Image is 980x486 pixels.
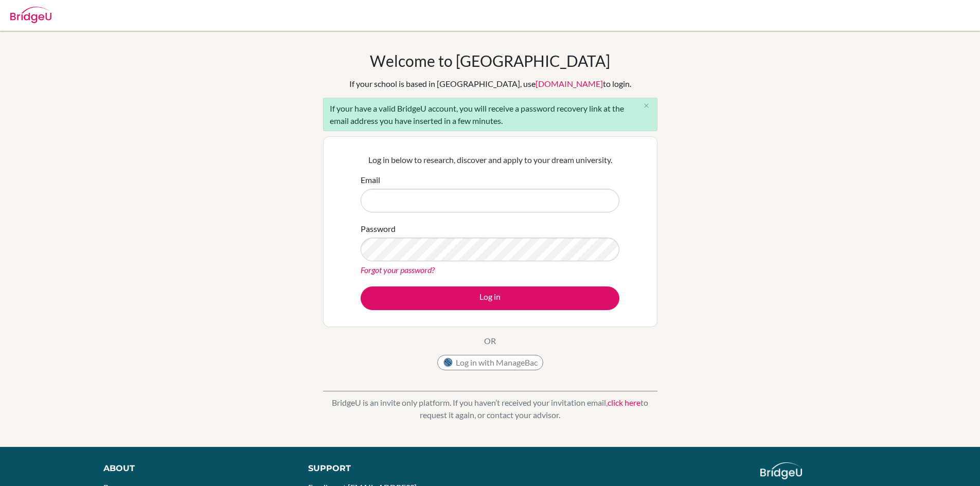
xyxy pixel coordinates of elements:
[361,265,435,275] a: Forgot your password?
[484,335,496,347] p: OR
[361,286,619,310] button: Log in
[361,154,619,166] p: Log in below to research, discover and apply to your dream university.
[536,79,603,88] a: [DOMAIN_NAME]
[361,174,380,186] label: Email
[608,398,640,407] a: click here
[760,462,802,479] img: logo_white@2x-f4f0deed5e89b7ecb1c2cc34c3e3d731f90f0f143d5ea2071677605dd97b5244.png
[643,102,650,110] i: close
[10,7,51,23] img: Bridge-U
[308,462,478,475] div: Support
[349,78,631,90] div: If your school is based in [GEOGRAPHIC_DATA], use to login.
[636,98,657,114] button: Close
[361,223,396,235] label: Password
[437,355,543,370] button: Log in with ManageBac
[370,51,610,70] h1: Welcome to [GEOGRAPHIC_DATA]
[323,98,657,131] div: If your have a valid BridgeU account, you will receive a password recovery link at the email addr...
[103,462,285,475] div: About
[323,397,657,421] p: BridgeU is an invite only platform. If you haven’t received your invitation email, to request it ...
